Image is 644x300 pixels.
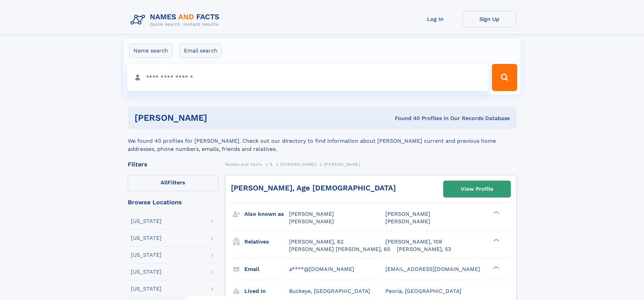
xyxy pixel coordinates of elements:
div: [US_STATE] [131,218,162,224]
div: We found 40 profiles for [PERSON_NAME]. Check out our directory to find information about [PERSON... [128,129,517,153]
span: [PERSON_NAME] [289,218,334,225]
a: [PERSON_NAME], Age [DEMOGRAPHIC_DATA] [231,184,396,192]
div: [US_STATE] [131,286,162,292]
span: [EMAIL_ADDRESS][DOMAIN_NAME] [385,266,480,272]
span: [PERSON_NAME] [385,218,430,225]
span: [PERSON_NAME] [324,162,360,167]
span: S [270,162,273,167]
a: S [270,160,273,168]
label: Name search [129,44,172,58]
a: [PERSON_NAME], 53 [397,246,451,253]
h3: Email [244,263,289,275]
button: Search Button [492,64,517,91]
label: Filters [128,175,218,191]
div: ❯ [492,238,500,242]
a: [PERSON_NAME] [280,160,316,168]
h3: Also known as [244,208,289,220]
div: ❯ [492,210,500,215]
a: View Profile [444,181,510,197]
span: [PERSON_NAME] [280,162,316,167]
div: Found 40 Profiles In Our Records Database [301,115,510,122]
div: [US_STATE] [131,252,162,258]
span: All [161,179,168,186]
h3: Relatives [244,236,289,248]
a: Names and Facts [225,160,262,168]
label: Email search [180,44,222,58]
div: [US_STATE] [131,235,162,241]
div: Filters [128,161,218,167]
div: Browse Locations [128,199,218,205]
input: search input [127,64,489,91]
a: Log In [408,11,462,27]
span: Buckeye, [GEOGRAPHIC_DATA] [289,288,370,294]
a: [PERSON_NAME], 109 [385,238,442,246]
div: ❯ [492,265,500,270]
div: View Profile [461,181,493,197]
a: Sign Up [462,11,517,27]
h3: Lived in [244,285,289,297]
a: [PERSON_NAME], 62 [289,238,343,246]
span: [PERSON_NAME] [385,211,430,217]
span: Peoria, [GEOGRAPHIC_DATA] [385,288,461,294]
span: [PERSON_NAME] [289,211,334,217]
div: [US_STATE] [131,269,162,275]
a: [PERSON_NAME] [PERSON_NAME], 65 [289,246,390,253]
h1: [PERSON_NAME] [135,114,301,122]
img: Logo Names and Facts [128,11,225,29]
